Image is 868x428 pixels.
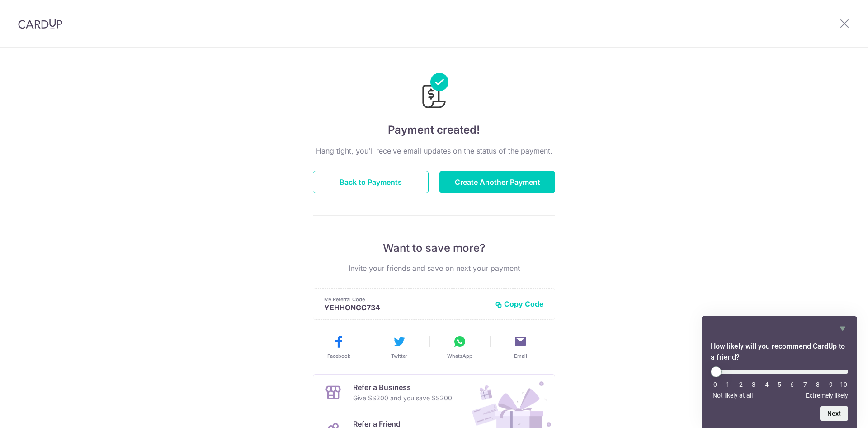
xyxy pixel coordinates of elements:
span: Facebook [327,352,350,360]
button: WhatsApp [433,334,486,360]
span: Extremely likely [806,392,848,399]
button: Facebook [312,334,365,360]
p: Invite your friends and save on next your payment [313,263,555,274]
li: 1 [723,381,732,388]
li: 5 [775,381,784,388]
p: Refer a Business [353,382,452,393]
button: Hide survey [837,323,848,334]
button: Create Another Payment [439,171,555,193]
span: WhatsApp [447,352,472,360]
button: Copy Code [495,299,544,308]
li: 6 [788,381,797,388]
div: How likely will you recommend CardUp to a friend? Select an option from 0 to 10, with 0 being Not... [711,366,848,399]
p: Hang tight, you’ll receive email updates on the status of the payment. [313,145,555,156]
p: YEHHONGC734 [324,303,488,312]
h4: Payment created! [313,122,555,138]
p: Want to save more? [313,241,555,255]
button: Back to Payments [313,171,429,193]
img: CardUp [18,18,62,29]
h2: How likely will you recommend CardUp to a friend? Select an option from 0 to 10, with 0 being Not... [711,341,848,363]
li: 4 [762,381,771,388]
span: Email [514,352,527,360]
li: 9 [826,381,835,388]
li: 10 [839,381,848,388]
div: How likely will you recommend CardUp to a friend? Select an option from 0 to 10, with 0 being Not... [711,323,848,421]
img: Payments [420,73,448,111]
span: Twitter [391,352,407,360]
button: Next question [820,406,848,421]
button: Email [494,334,547,360]
li: 8 [813,381,822,388]
li: 0 [711,381,720,388]
li: 2 [736,381,745,388]
button: Twitter [373,334,426,360]
p: Give S$200 and you save S$200 [353,393,452,404]
p: My Referral Code [324,296,488,303]
li: 3 [749,381,758,388]
span: Not likely at all [712,392,753,399]
li: 7 [801,381,810,388]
